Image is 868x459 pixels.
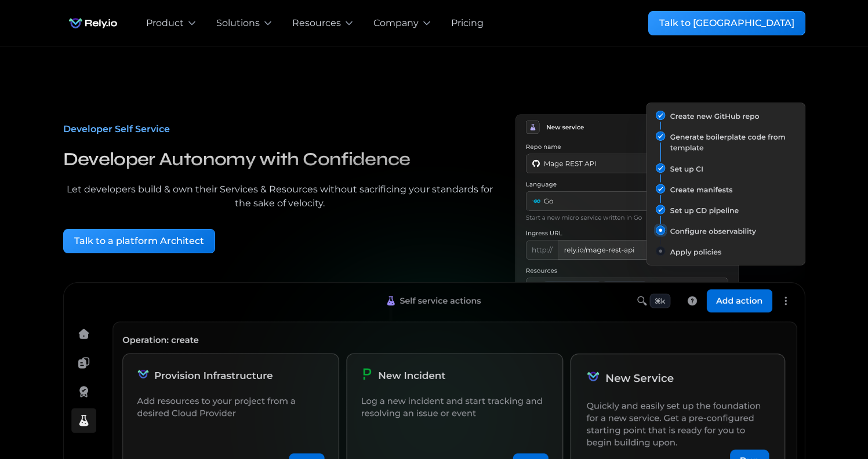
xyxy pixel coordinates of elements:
div: Talk to a platform Architect [74,234,204,248]
a: Talk to a platform Architect [63,229,215,253]
div: Solutions [216,16,260,30]
a: home [63,12,123,35]
div: Product [146,16,184,30]
div: Let developers build & own their Services & Resources without sacrificing your standards for the ... [63,183,497,210]
a: Talk to [GEOGRAPHIC_DATA] [648,11,805,35]
div: Resources [292,16,341,30]
div: Developer Self Service [63,122,497,136]
img: Rely.io logo [63,12,123,35]
div: Talk to [GEOGRAPHIC_DATA] [659,16,794,30]
div: Company [373,16,419,30]
a: open lightbox [515,103,805,282]
h3: Developer Autonomy with Confidence [63,145,497,173]
a: Pricing [451,16,484,30]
